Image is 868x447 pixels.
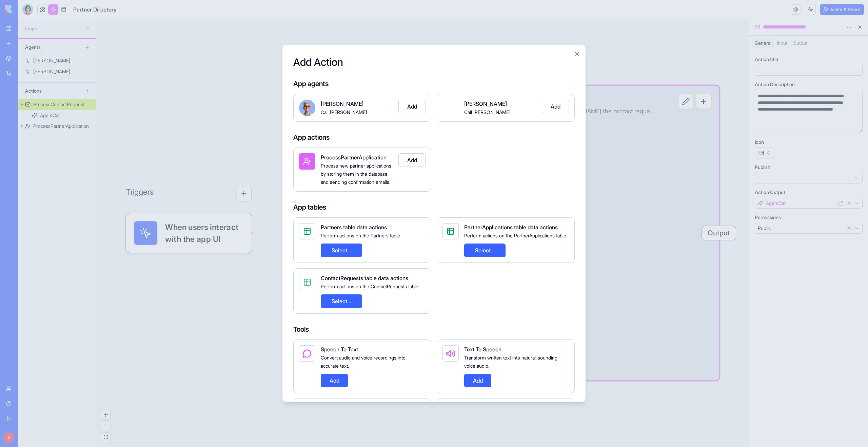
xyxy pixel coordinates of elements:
span: ContactRequests table data actions [321,275,408,281]
span: Call [PERSON_NAME] [464,109,510,115]
button: Add [398,153,426,167]
h2: Add Action [293,56,575,68]
span: Text To Speech [464,346,501,353]
span: [PERSON_NAME] [464,100,507,107]
button: Add [398,100,426,113]
h4: App agents [293,79,575,89]
span: Perform actions on the PartnerApplications table [464,233,566,238]
button: Select... [321,294,362,308]
span: Transform written text into natural-sounding voice audio. [464,355,557,369]
button: Select... [321,244,362,257]
span: Perform actions on the ContactRequests table [321,284,418,289]
span: Convert audio and voice recordings into accurate text. [321,355,406,369]
span: [PERSON_NAME] [321,100,363,107]
h4: App tables [293,202,575,212]
button: Add [464,374,491,387]
button: Select... [464,244,506,257]
h4: App actions [293,133,575,142]
span: Speech To Text [321,346,358,353]
span: Process new partner applications by storing them in the database and sending confirmation emails. [321,163,391,185]
span: Perform actions on the Partners table [321,233,400,238]
span: Partners table data actions [321,224,387,231]
span: PartnerApplications table data actions [464,224,558,231]
button: Add [542,100,569,113]
span: Call [PERSON_NAME] [321,109,367,115]
button: Add [321,374,348,387]
h4: Tools [293,325,575,334]
span: ProcessPartnerApplication [321,154,387,161]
